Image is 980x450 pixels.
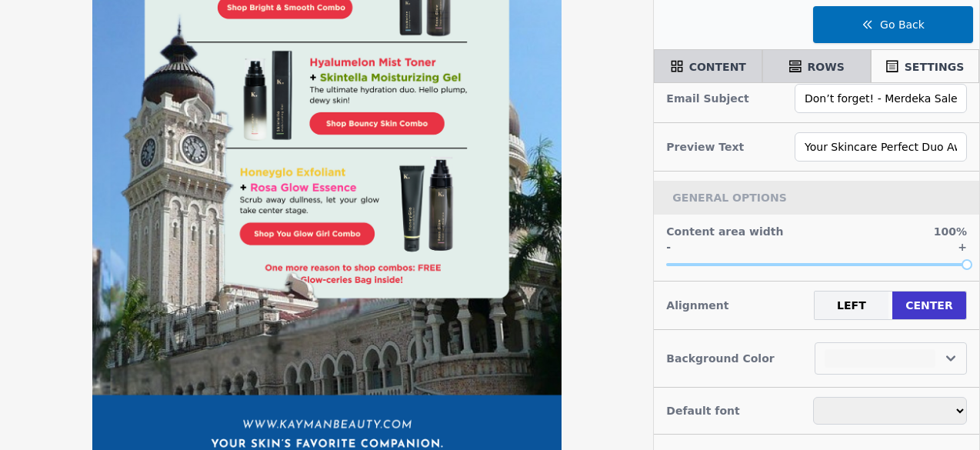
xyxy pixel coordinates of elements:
[892,292,966,319] button: CENTER
[689,59,746,75] span: CONTENT
[815,292,888,319] button: LEFT
[666,224,783,239] h3: Content area width
[666,239,671,255] h3: -
[808,59,845,75] span: ROWS
[813,6,973,43] button: Go Back
[666,295,728,316] h3: Alignment
[666,139,744,155] label: Preview Text
[958,239,967,255] h3: +
[795,84,967,113] input: Email Subject
[92,48,562,153] img: task-upload-1756081905.jpg
[666,400,739,422] h3: Default font
[905,59,965,75] span: SETTINGS
[795,132,967,162] input: Preview Text
[666,91,748,106] label: Email Subject
[654,181,979,215] div: GENERAL OPTIONS
[922,224,967,239] h3: 100%
[666,348,774,369] h3: Background Color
